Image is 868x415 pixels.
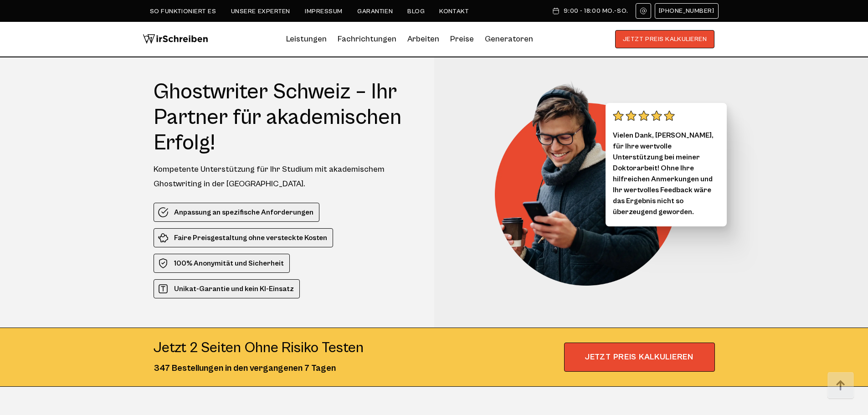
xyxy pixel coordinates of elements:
div: Jetzt 2 seiten ohne risiko testen [154,339,364,357]
a: [PHONE_NUMBER] [655,3,719,19]
span: 9:00 - 18:00 Mo.-So. [564,7,628,15]
li: Faire Preisgestaltung ohne versteckte Kosten [154,228,333,247]
img: Anpassung an spezifische Anforderungen [158,207,169,218]
li: Unikat-Garantie und kein KI-Einsatz [154,279,300,298]
img: logo wirschreiben [143,30,208,48]
span: [PHONE_NUMBER] [659,7,714,15]
img: Unikat-Garantie und kein KI-Einsatz [158,283,169,294]
a: Blog [407,8,425,15]
a: Garantien [357,8,393,15]
a: Generatoren [485,32,533,46]
img: stars [613,110,675,121]
a: So funktioniert es [150,8,216,15]
span: JETZT PREIS KALKULIEREN [564,343,715,372]
li: Anpassung an spezifische Anforderungen [154,203,319,222]
h1: Ghostwriter Schweiz – Ihr Partner für akademischen Erfolg! [154,79,417,156]
img: button top [827,372,854,400]
img: Email [640,7,647,15]
a: Preise [450,34,474,44]
a: Kontakt [439,8,469,15]
a: Arbeiten [407,32,439,46]
li: 100% Anonymität und Sicherheit [154,254,290,273]
div: 347 Bestellungen in den vergangenen 7 Tagen [154,362,364,375]
img: Faire Preisgestaltung ohne versteckte Kosten [158,232,169,243]
a: Leistungen [286,32,327,46]
button: JETZT PREIS KALKULIEREN [615,30,715,48]
img: 100% Anonymität und Sicherheit [158,258,169,269]
div: Kompetente Unterstützung für Ihr Studium mit akademischem Ghostwriting in der [GEOGRAPHIC_DATA]. [154,162,417,191]
img: Schedule [552,7,560,15]
a: Fachrichtungen [338,32,396,46]
a: Unsere Experten [231,8,290,15]
img: Ghostwriter Schweiz – Ihr Partner für akademischen Erfolg! [495,79,691,286]
div: Vielen Dank, [PERSON_NAME], für Ihre wertvolle Unterstützung bei meiner Doktorarbeit! Ohne Ihre h... [606,103,727,226]
a: Impressum [305,8,343,15]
